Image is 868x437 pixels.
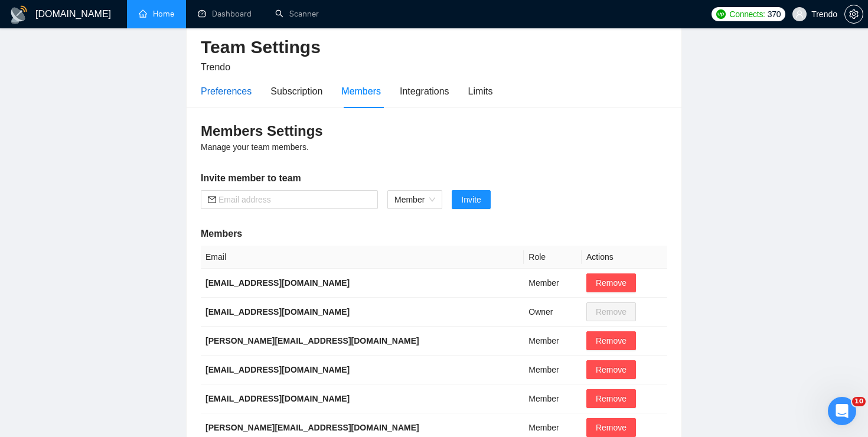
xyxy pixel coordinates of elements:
b: [EMAIL_ADDRESS][DOMAIN_NAME] [205,394,350,403]
span: 370 [768,8,781,21]
iframe: Intercom live chat [828,397,856,425]
td: Owner [524,298,582,327]
b: [EMAIL_ADDRESS][DOMAIN_NAME] [205,365,350,374]
span: Remove [596,363,626,376]
img: logo [9,5,28,24]
h2: Team Settings [201,35,667,60]
button: Remove [586,418,636,437]
button: Remove [586,360,636,379]
span: Remove [596,276,626,289]
button: Remove [586,273,636,292]
span: Manage your team members. [201,142,309,152]
h5: Invite member to team [201,171,667,185]
td: Member [524,384,582,413]
div: Limits [468,84,493,99]
button: Remove [586,331,636,350]
td: Member [524,269,582,298]
b: [EMAIL_ADDRESS][DOMAIN_NAME] [205,278,350,288]
span: user [795,10,804,18]
th: Actions [582,246,667,269]
span: setting [845,9,863,19]
span: Remove [596,392,626,405]
b: [PERSON_NAME][EMAIL_ADDRESS][DOMAIN_NAME] [205,336,419,345]
span: mail [208,195,216,204]
div: Subscription [270,84,322,99]
span: Remove [596,334,626,347]
a: homeHome [139,9,174,19]
td: Member [524,356,582,384]
span: Remove [596,421,626,434]
a: searchScanner [275,9,319,19]
a: setting [844,9,863,19]
span: Connects: [729,8,765,21]
td: Member [524,327,582,356]
span: 10 [852,397,866,406]
th: Email [201,246,524,269]
div: Preferences [201,84,252,99]
button: setting [844,5,863,24]
input: Email address [218,193,371,206]
a: dashboardDashboard [198,9,252,19]
span: Trendo [201,62,230,72]
b: [EMAIL_ADDRESS][DOMAIN_NAME] [205,307,350,317]
span: Invite [461,193,481,206]
img: upwork-logo.png [716,9,726,19]
div: Members [341,84,381,99]
h5: Members [201,227,667,241]
b: [PERSON_NAME][EMAIL_ADDRESS][DOMAIN_NAME] [205,423,419,432]
span: Member [394,191,435,208]
button: Remove [586,389,636,408]
h3: Members Settings [201,122,667,141]
button: Invite [452,190,490,209]
th: Role [524,246,582,269]
div: Integrations [400,84,449,99]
